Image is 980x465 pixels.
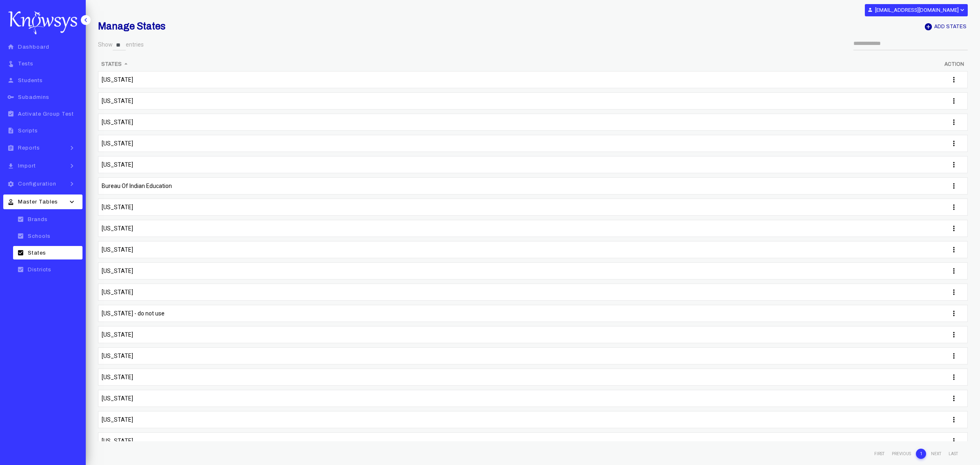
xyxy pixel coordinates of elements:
[6,110,16,117] i: assignment_turned_in
[6,145,16,152] i: assignment
[102,436,937,446] p: [US_STATE]
[98,21,165,31] b: Manage States
[102,139,937,148] p: [US_STATE]
[18,163,36,169] span: Import
[102,309,937,318] p: [US_STATE] - do not use
[950,161,958,169] i: more_vert
[102,117,937,127] p: [US_STATE]
[102,96,937,106] p: [US_STATE]
[6,94,16,101] i: key
[950,246,958,254] i: more_vert
[950,416,958,424] i: more_vert
[950,224,958,232] i: more_vert
[950,118,958,126] i: more_vert
[6,60,16,67] i: touch_app
[18,128,38,134] span: Scripts
[6,43,16,50] i: home
[950,437,958,445] i: more_vert
[18,44,49,50] span: Dashboard
[18,111,74,117] span: Activate Group Test
[950,97,958,105] i: more_vert
[18,61,33,67] span: Tests
[950,76,958,84] i: more_vert
[28,233,51,239] span: Schools
[950,373,958,381] i: more_vert
[950,203,958,211] i: more_vert
[940,57,968,71] th: Action: activate to sort column ascending
[924,22,933,31] i: add_circle
[875,7,959,13] b: [EMAIL_ADDRESS][DOMAIN_NAME]
[950,267,958,275] i: more_vert
[16,249,26,256] i: check_box
[867,7,873,13] i: person
[66,144,78,152] i: keyboard_arrow_right
[18,181,56,187] span: Configuration
[944,61,964,67] b: Action
[102,266,937,276] p: [US_STATE]
[102,224,937,233] p: [US_STATE]
[66,162,78,170] i: keyboard_arrow_right
[102,202,937,212] p: [US_STATE]
[950,288,958,296] i: more_vert
[6,127,16,134] i: description
[28,267,51,273] span: Districts
[16,266,26,273] i: check_box
[102,245,937,255] p: [US_STATE]
[82,16,90,24] i: keyboard_arrow_left
[66,180,78,188] i: keyboard_arrow_right
[950,331,958,339] i: more_vert
[950,394,958,402] i: more_vert
[102,330,937,340] p: [US_STATE]
[923,22,967,31] button: add_circleAdd States
[6,163,16,170] i: file_download
[18,78,43,83] span: Students
[950,182,958,190] i: more_vert
[102,181,937,191] p: Bureau Of Indian Education
[6,199,16,206] i: approval
[98,57,940,71] th: States: activate to sort column descending
[16,232,26,239] i: check_box
[916,449,926,459] a: 1
[102,372,937,382] p: [US_STATE]
[6,181,16,188] i: settings
[28,217,48,222] span: Brands
[6,77,16,84] i: person
[101,61,122,67] b: States
[102,415,937,425] p: [US_STATE]
[18,94,49,100] span: Subadmins
[16,216,26,223] i: check_box
[950,309,958,317] i: more_vert
[950,352,958,360] i: more_vert
[102,287,937,297] p: [US_STATE]
[113,40,126,51] select: Showentries
[102,75,937,85] p: [US_STATE]
[66,198,78,206] i: keyboard_arrow_down
[98,40,144,51] label: Show entries
[102,160,937,170] p: [US_STATE]
[28,250,46,256] span: States
[950,139,958,148] i: more_vert
[959,7,965,13] i: expand_more
[18,199,58,205] span: Master Tables
[102,393,937,403] p: [US_STATE]
[18,145,40,151] span: Reports
[102,351,937,361] p: [US_STATE]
